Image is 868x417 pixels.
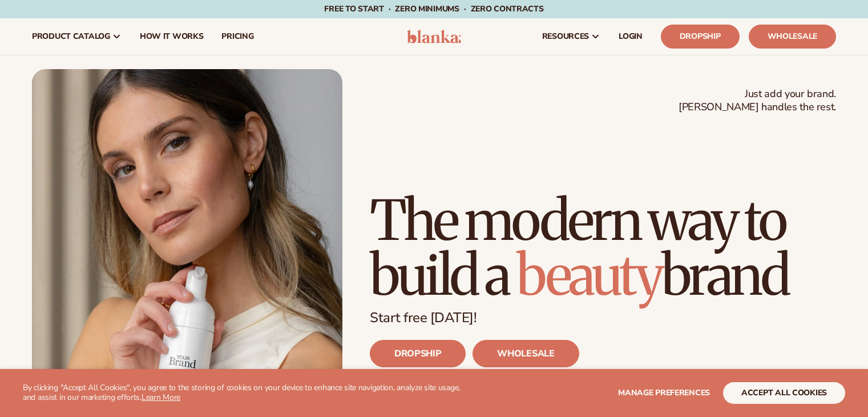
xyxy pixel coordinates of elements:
button: accept all cookies [723,382,845,404]
a: Learn More [142,392,180,403]
h1: The modern way to build a brand [370,193,836,303]
a: LOGIN [609,18,652,55]
span: pricing [221,32,253,41]
p: Start free [DATE]! [370,310,836,326]
a: resources [533,18,609,55]
img: logo [407,30,461,43]
a: WHOLESALE [473,340,579,367]
a: How It Works [131,18,213,55]
button: Manage preferences [618,382,710,404]
span: product catalog [32,32,110,41]
a: Dropship [661,25,740,49]
span: Manage preferences [618,387,710,398]
span: resources [542,32,589,41]
span: beauty [516,241,661,310]
span: How It Works [140,32,204,41]
p: By clicking "Accept All Cookies", you agree to the storing of cookies on your device to enhance s... [23,383,473,403]
a: pricing [212,18,263,55]
a: DROPSHIP [370,340,466,367]
span: Just add your brand. [PERSON_NAME] handles the rest. [679,87,836,114]
a: product catalog [23,18,131,55]
span: LOGIN [619,32,643,41]
a: Wholesale [749,25,836,49]
span: Free to start · ZERO minimums · ZERO contracts [324,3,543,14]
